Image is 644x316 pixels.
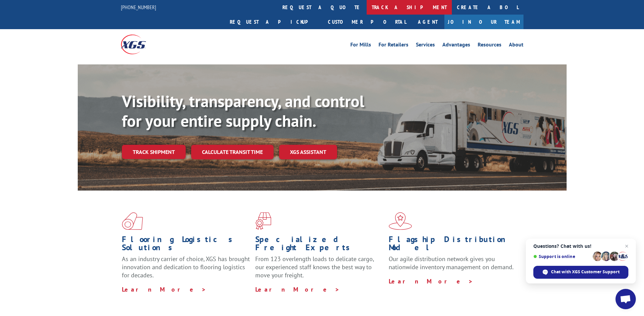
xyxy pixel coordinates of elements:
[478,42,501,50] a: Resources
[255,235,384,255] h1: Specialized Freight Experts
[122,235,250,255] h1: Flooring Logistics Solutions
[379,42,408,50] a: For Retailers
[442,42,470,50] a: Advantages
[533,266,628,279] div: Chat with XGS Customer Support
[122,91,364,131] b: Visibility, transparency, and control for your entire supply chain.
[389,255,514,271] span: Our agile distribution network gives you nationwide inventory management on demand.
[255,255,384,285] p: From 123 overlength loads to delicate cargo, our experienced staff knows the best way to move you...
[411,15,444,29] a: Agent
[255,285,340,293] a: Learn More >
[615,289,636,309] div: Open chat
[416,42,435,50] a: Services
[279,145,337,159] a: XGS ASSISTANT
[191,145,274,159] a: Calculate transit time
[509,42,523,50] a: About
[533,254,590,259] span: Support is online
[122,145,186,159] a: Track shipment
[225,15,323,29] a: Request a pickup
[551,269,620,275] span: Chat with XGS Customer Support
[444,15,523,29] a: Join Our Team
[389,235,517,255] h1: Flagship Distribution Model
[122,285,206,293] a: Learn More >
[389,277,473,285] a: Learn More >
[122,212,143,230] img: xgs-icon-total-supply-chain-intelligence-red
[533,243,628,249] span: Questions? Chat with us!
[122,255,250,279] span: As an industry carrier of choice, XGS has brought innovation and dedication to flooring logistics...
[350,42,371,50] a: For Mills
[623,242,631,250] span: Close chat
[121,4,156,11] a: [PHONE_NUMBER]
[255,212,271,230] img: xgs-icon-focused-on-flooring-red
[389,212,412,230] img: xgs-icon-flagship-distribution-model-red
[323,15,411,29] a: Customer Portal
